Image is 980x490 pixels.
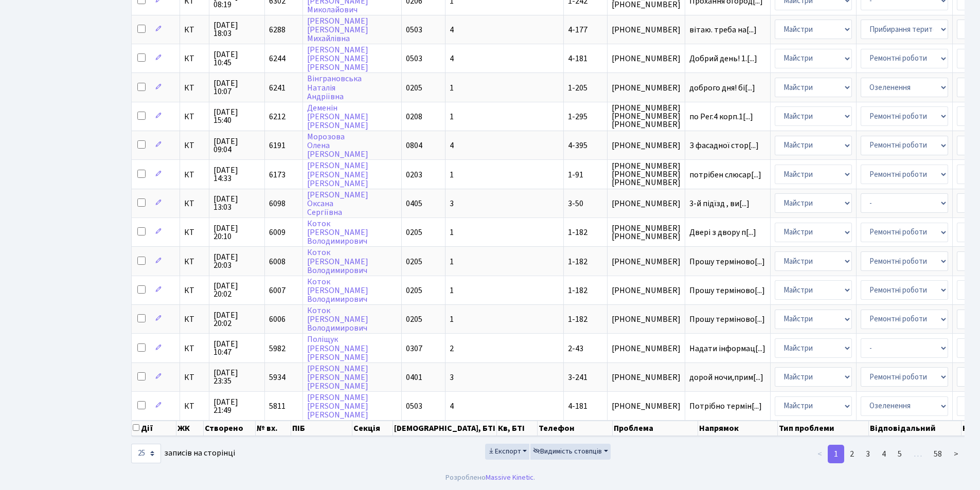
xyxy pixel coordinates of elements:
[213,253,260,269] span: [DATE] 20:03
[213,369,260,385] span: [DATE] 23:35
[184,113,205,121] span: КТ
[689,198,750,209] span: 3-й підїзд , ви[...]
[876,445,892,463] a: 4
[406,169,422,180] span: 0203
[568,82,587,94] span: 1-205
[450,401,454,412] span: 4
[689,343,765,354] span: Надати інформац[...]
[184,228,205,237] span: КТ
[450,198,454,209] span: 3
[269,53,286,64] span: 6244
[213,340,260,356] span: [DATE] 10:47
[689,140,759,151] span: З фасадної стор[...]
[497,421,538,436] th: Кв, БТІ
[538,421,613,436] th: Телефон
[446,472,535,483] div: Розроблено .
[568,227,587,238] span: 1-182
[612,141,681,150] span: [PHONE_NUMBER]
[213,224,260,241] span: [DATE] 20:10
[307,218,368,247] a: Коток[PERSON_NAME]Володимирович
[213,195,260,211] span: [DATE] 13:03
[689,169,761,180] span: потрібен слюсар[...]
[307,15,368,44] a: [PERSON_NAME][PERSON_NAME]Михайлівна
[184,402,205,410] span: КТ
[269,256,286,267] span: 6008
[450,169,454,180] span: 1
[406,24,422,35] span: 0503
[307,363,368,392] a: [PERSON_NAME][PERSON_NAME][PERSON_NAME]
[307,334,368,363] a: Поліщук[PERSON_NAME][PERSON_NAME]
[269,401,286,412] span: 5811
[184,171,205,179] span: КТ
[450,285,454,296] span: 1
[689,285,765,296] span: Прошу терміново[...]
[450,24,454,35] span: 4
[689,24,757,35] span: вітаю. треба на[...]
[450,111,454,122] span: 1
[307,131,368,160] a: МорозоваОлена[PERSON_NAME]
[406,140,422,151] span: 0804
[568,53,587,64] span: 4-181
[184,315,205,323] span: КТ
[307,305,368,334] a: Коток[PERSON_NAME]Володимирович
[948,445,965,463] a: >
[928,445,948,463] a: 58
[450,227,454,238] span: 1
[568,256,587,267] span: 1-182
[450,343,454,354] span: 2
[184,344,205,353] span: КТ
[568,24,587,35] span: 4-177
[860,445,876,463] a: 3
[213,166,260,183] span: [DATE] 14:33
[176,421,204,436] th: ЖК
[612,84,681,92] span: [PHONE_NUMBER]
[612,344,681,353] span: [PHONE_NUMBER]
[132,421,176,436] th: Дії
[828,445,844,463] a: 1
[568,343,583,354] span: 2-43
[184,286,205,295] span: КТ
[689,82,755,94] span: доброго дня! бі[...]
[307,74,362,102] a: ВінграновськаНаталіяАндріївна
[269,198,286,209] span: 6098
[892,445,908,463] a: 5
[450,82,454,94] span: 1
[689,227,756,238] span: Двері з двору п[...]
[406,256,422,267] span: 0205
[352,421,393,436] th: Секція
[450,53,454,64] span: 4
[568,140,587,151] span: 4-395
[269,227,286,238] span: 6009
[613,421,698,436] th: Проблема
[612,26,681,34] span: [PHONE_NUMBER]
[184,373,205,382] span: КТ
[406,285,422,296] span: 0205
[184,55,205,63] span: КТ
[213,398,260,414] span: [DATE] 21:49
[844,445,860,463] a: 2
[568,198,583,209] span: 3-50
[612,402,681,410] span: [PHONE_NUMBER]
[307,247,368,276] a: Коток[PERSON_NAME]Володимирович
[406,82,422,94] span: 0205
[406,401,422,412] span: 0503
[612,373,681,382] span: [PHONE_NUMBER]
[184,141,205,150] span: КТ
[450,256,454,267] span: 1
[568,372,587,383] span: 3-241
[612,258,681,266] span: [PHONE_NUMBER]
[393,421,497,436] th: [DEMOGRAPHIC_DATA], БТІ
[213,50,260,67] span: [DATE] 10:45
[869,421,961,436] th: Відповідальний
[213,79,260,96] span: [DATE] 10:07
[269,372,286,383] span: 5934
[612,286,681,295] span: [PHONE_NUMBER]
[269,169,286,180] span: 6173
[568,401,587,412] span: 4-181
[698,421,778,436] th: Напрямок
[406,53,422,64] span: 0503
[612,55,681,63] span: [PHONE_NUMBER]
[612,224,681,241] span: [PHONE_NUMBER] [PHONE_NUMBER]
[269,140,286,151] span: 6191
[406,198,422,209] span: 0405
